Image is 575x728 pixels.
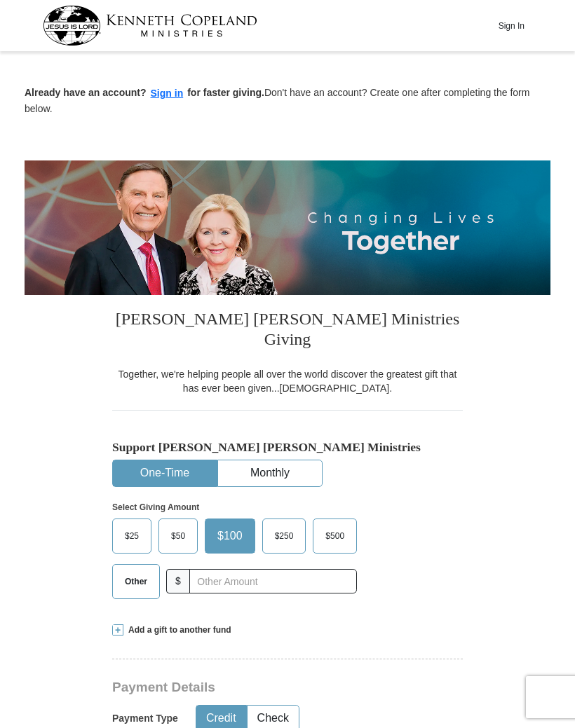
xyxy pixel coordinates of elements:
span: $25 [118,526,146,547]
button: Sign In [490,15,532,36]
span: $50 [164,526,192,547]
span: Add a gift to another fund [123,624,231,636]
span: $500 [318,526,351,547]
button: Sign in [147,85,188,102]
strong: Select Giving Amount [112,502,199,512]
h5: Support [PERSON_NAME] [PERSON_NAME] Ministries [112,440,463,455]
strong: Already have an account? for faster giving. [25,87,264,98]
span: $100 [210,526,250,547]
span: $ [166,569,190,593]
button: One-Time [113,460,217,486]
span: $250 [268,526,301,547]
input: Other Amount [189,569,357,593]
span: Other [118,571,154,592]
button: Monthly [218,460,322,486]
h3: Payment Details [112,680,470,696]
div: Together, we're helping people all over the world discover the greatest gift that has ever been g... [112,367,463,395]
h3: [PERSON_NAME] [PERSON_NAME] Ministries Giving [112,295,463,367]
img: kcm-header-logo.svg [43,6,257,46]
p: Don't have an account? Create one after completing the form below. [25,85,550,116]
h5: Payment Type [112,713,178,724]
